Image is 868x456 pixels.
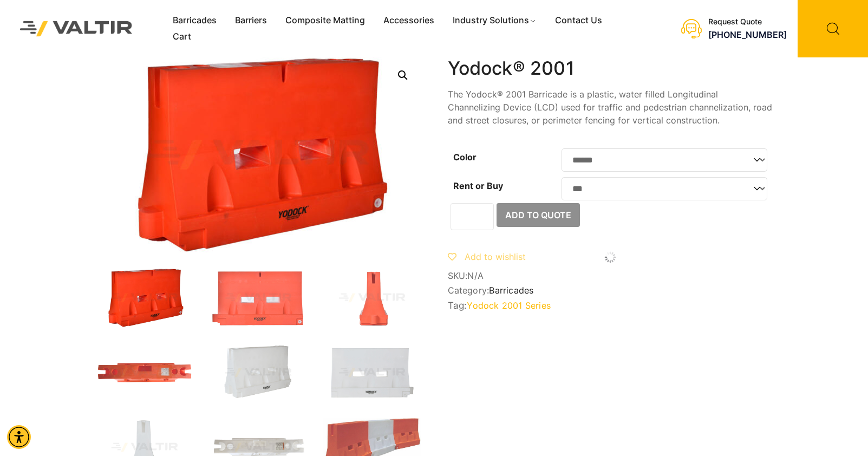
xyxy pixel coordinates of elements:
[323,343,421,402] img: A white plastic docking station with two rectangular openings and a logo at the bottom.
[164,12,226,29] a: Barricades
[708,17,787,27] div: Request Quote
[453,152,477,162] label: Color
[453,180,503,191] label: Rent or Buy
[451,203,494,230] input: Product quantity
[7,425,31,449] div: Accessibility Menu
[210,269,307,327] img: An orange traffic barrier with two rectangular openings and a logo at the bottom.
[374,12,443,29] a: Accessories
[226,12,276,29] a: Barriers
[708,29,787,40] a: call (888) 496-3625
[489,285,533,296] a: Barricades
[448,300,773,311] span: Tag:
[448,271,773,281] span: SKU:
[448,57,773,80] h1: Yodock® 2001
[210,343,307,402] img: A white plastic barrier with a smooth surface, featuring cutouts and a logo, designed for safety ...
[393,66,413,85] a: Open this option
[467,270,484,281] span: N/A
[467,300,551,311] a: Yodock 2001 Series
[448,285,773,296] span: Category:
[546,12,611,29] a: Contact Us
[96,269,193,327] img: 2001_Org_3Q-1.jpg
[443,12,546,29] a: Industry Solutions
[8,9,145,48] img: Valtir Rentals
[96,343,193,402] img: An orange plastic barrier with openings on both ends, designed for traffic control or safety purp...
[323,269,421,327] img: A bright orange traffic cone with a wide base and a narrow top, designed for road safety and traf...
[164,29,200,45] a: Cart
[497,203,580,227] button: Add to Quote
[448,88,773,127] p: The Yodock® 2001 Barricade is a plastic, water filled Longitudinal Channelizing Device (LCD) used...
[276,12,374,29] a: Composite Matting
